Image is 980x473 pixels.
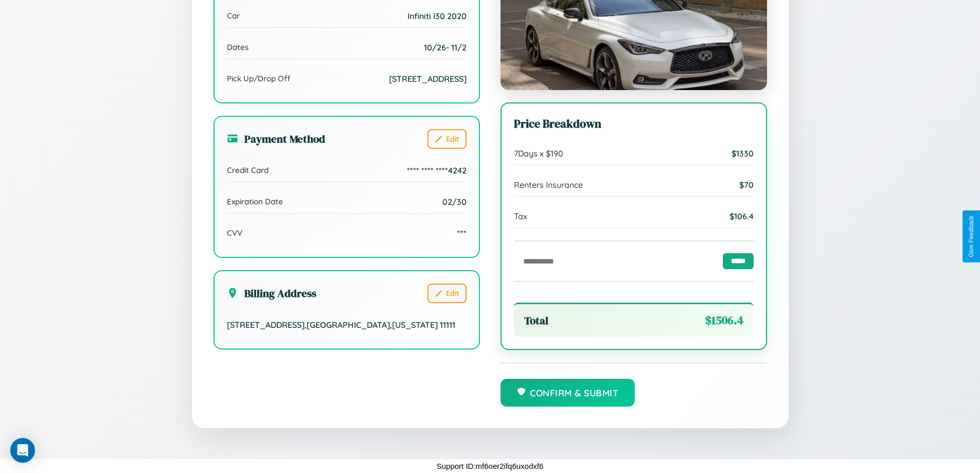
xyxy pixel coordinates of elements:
span: 10 / 26 - 11 / 2 [424,42,467,52]
h3: Billing Address [227,286,316,301]
span: [STREET_ADDRESS] [389,74,467,84]
div: Give Feedback [968,216,975,257]
h3: Payment Method [227,131,325,146]
span: Total [524,313,548,328]
span: $ 70 [739,180,754,190]
span: CVV [227,228,242,238]
span: 02/30 [442,197,467,207]
span: $ 1506.4 [705,312,743,328]
p: Support ID: mf6oer2ifq6uxodxf6 [437,459,544,473]
span: Pick Up/Drop Off [227,74,291,83]
span: Renters Insurance [514,180,583,190]
span: Dates [227,42,248,52]
span: 7 Days x $ 190 [514,148,563,159]
span: Car [227,11,240,21]
span: Expiration Date [227,197,283,206]
div: Open Intercom Messenger [10,438,35,463]
span: $ 1330 [732,148,754,159]
span: Credit Card [227,165,269,175]
button: Edit [427,284,467,303]
span: Infiniti I30 2020 [407,11,467,21]
button: Edit [427,129,467,149]
span: [STREET_ADDRESS] , [GEOGRAPHIC_DATA] , [US_STATE] 11111 [227,320,455,330]
h3: Price Breakdown [514,116,754,132]
span: Tax [514,211,527,221]
span: $ 106.4 [729,211,754,221]
button: Confirm & Submit [501,379,635,407]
